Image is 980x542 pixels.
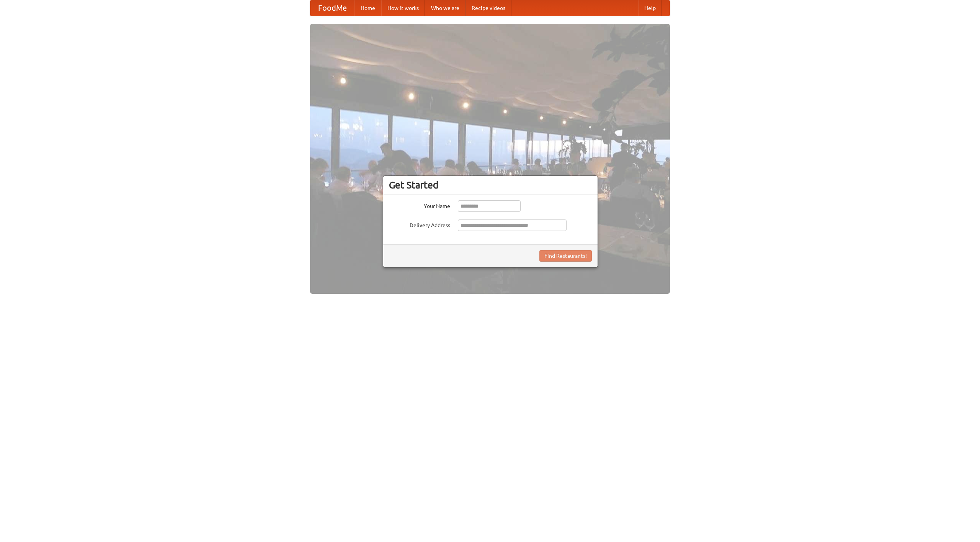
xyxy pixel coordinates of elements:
a: Home [354,0,381,16]
a: Help [638,0,662,16]
button: Find Restaurants! [539,250,592,262]
h3: Get Started [389,179,592,191]
a: Recipe videos [465,0,511,16]
label: Delivery Address [389,219,450,229]
a: Who we are [425,0,465,16]
a: How it works [381,0,425,16]
label: Your Name [389,200,450,210]
a: FoodMe [310,0,354,16]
